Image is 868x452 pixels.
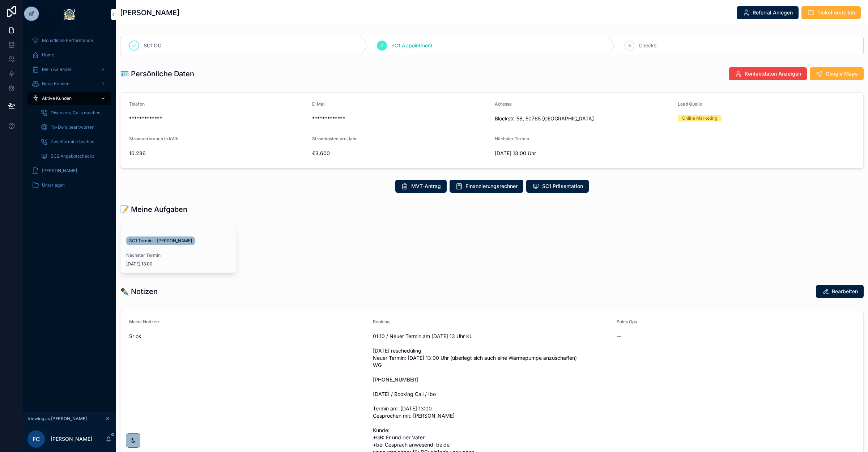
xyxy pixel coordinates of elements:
span: [PERSON_NAME] [42,168,77,174]
span: Booking [373,319,390,324]
span: 3 [628,43,631,48]
span: FC [33,435,40,443]
span: Lead Quelle [678,101,702,107]
span: Stromverbrauch in kWh [129,136,178,141]
h1: [PERSON_NAME] [120,8,179,18]
span: Sr ok [129,333,367,340]
span: [DATE] 13:00 [126,261,231,267]
span: Ticket erstellen [817,9,855,16]
button: Kontaktdaten Anzeigen [729,67,807,80]
span: Google Maps [826,70,858,77]
span: Mein Kalender [42,67,72,72]
a: Discovery Calls machen [36,106,111,119]
span: €3.600 [312,150,489,157]
a: Home [27,48,111,61]
span: To-Do's beantworten [51,124,94,130]
span: Kontaktdaten Anzeigen [745,70,801,77]
a: Monatliche Performance [27,34,111,47]
a: Aktive Kunden [27,92,111,105]
span: E-Mail [312,101,325,107]
button: Google Maps [810,67,864,80]
span: Unterlagen [42,182,65,188]
span: Blockstr. 56, 50765 [GEOGRAPHIC_DATA] [495,115,672,122]
span: 2 [380,43,383,48]
h1: ✒️ Notizen [120,286,158,297]
span: Nächster Termin [495,136,529,141]
span: Viewing as [PERSON_NAME] [27,416,87,422]
div: Online Marketing [682,115,717,121]
span: Telefon [129,101,145,107]
img: App logo [64,9,75,20]
a: To-Do's beantworten [36,121,111,134]
span: Finanzierungsrechner [465,183,518,190]
span: SC2 Angebotschecks [51,153,94,159]
span: SC1 DC [144,42,161,49]
h1: 🪪 Persönliche Daten [120,69,194,79]
span: Monatliche Performance [42,38,93,43]
span: Discovery Calls machen [51,110,101,116]
span: [DATE] 13:00 Uhr [495,150,672,157]
span: Home [42,52,54,58]
button: Ticket erstellen [801,6,861,19]
button: SC1 Präsentation [526,180,589,193]
a: [PERSON_NAME] [27,164,111,177]
button: Referral Anlegen [737,6,799,19]
span: SC1 Appointment [391,42,433,49]
span: Adresse [495,101,512,107]
button: MVT-Antrag [395,180,447,193]
span: Nächster Termin [126,252,231,258]
a: SC2 Angebotschecks [36,150,111,163]
span: Sales Ops [617,319,637,324]
button: Bearbeiten [816,285,864,298]
a: Zweittermine buchen [36,135,111,148]
span: Neue Kunden [42,81,69,87]
span: Stromkosten pro Jahr [312,136,357,141]
span: Bearbeiten [832,288,858,295]
a: Mein Kalender [27,63,111,76]
div: scrollable content [23,29,116,201]
span: Referral Anlegen [753,9,793,16]
a: Unterlagen [27,179,111,192]
button: Finanzierungsrechner [450,180,523,193]
h1: 📝 Meine Aufgaben [120,204,187,214]
span: -- [617,333,621,340]
span: Aktive Kunden [42,95,72,101]
span: MVT-Antrag [411,183,441,190]
span: Meine Notizen [129,319,159,324]
p: [PERSON_NAME] [51,435,92,443]
span: SC1 Termin - [PERSON_NAME] [129,238,192,244]
a: SC1 Termin - [PERSON_NAME] [126,236,195,245]
span: Checks [639,42,656,49]
a: Neue Kunden [27,77,111,90]
span: Zweittermine buchen [51,139,94,145]
span: 10.286 [129,150,306,157]
span: SC1 Präsentation [542,183,583,190]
